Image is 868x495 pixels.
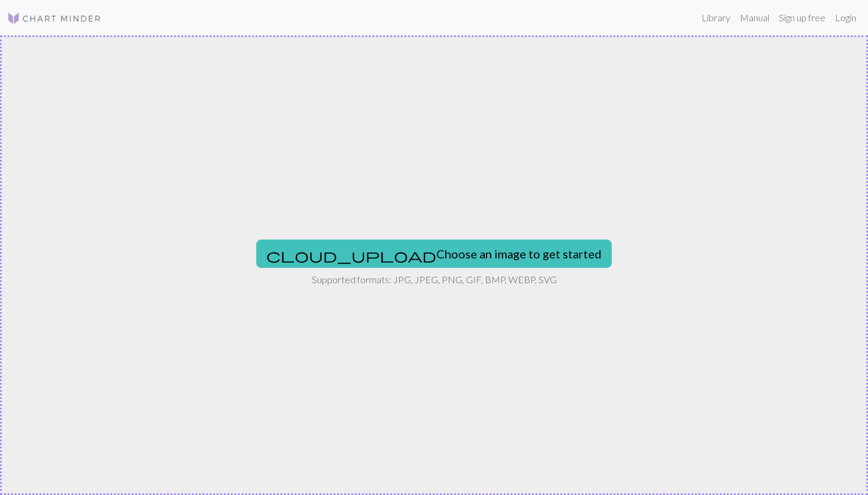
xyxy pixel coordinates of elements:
[697,6,735,29] a: Library
[312,273,557,287] p: Supported formats: JPG, JPEG, PNG, GIF, BMP, WEBP, SVG
[735,6,774,29] a: Manual
[830,6,861,29] a: Login
[7,11,102,25] img: Logo
[256,240,612,268] button: Choose an image to get started
[266,247,436,264] span: cloud_upload
[774,6,830,29] a: Sign up free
